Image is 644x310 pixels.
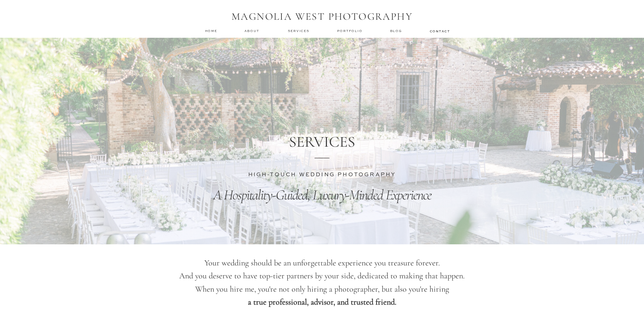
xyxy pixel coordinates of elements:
b: a true professional, advisor, and trusted friend. [248,297,397,307]
a: about [244,29,261,33]
a: services [288,29,311,33]
h1: SERVICES [289,133,356,150]
a: contact [430,29,449,33]
a: Blog [390,29,404,33]
h1: MAGNOLIA WEST PHOTOGRAPHY [227,11,417,23]
a: home [205,29,218,33]
h3: HIGH-TOUCH WEDDING PHOTOGRAPHY [240,171,405,178]
p: A Hospitality-Guided, Luxury-Minded Experience [184,186,461,205]
a: Portfolio [337,29,364,33]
